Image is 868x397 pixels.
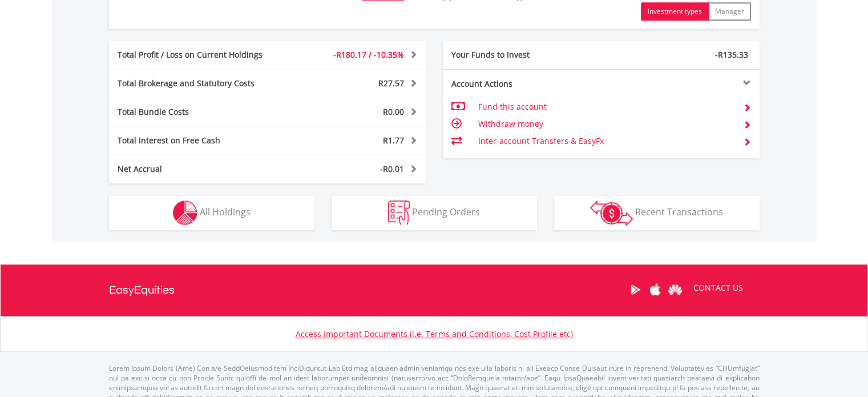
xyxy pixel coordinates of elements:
img: holdings-wht.png [173,200,197,225]
a: Huawei [665,272,685,307]
span: R27.57 [378,78,404,89]
td: Fund this account [478,98,734,115]
button: Pending Orders [332,196,537,230]
span: All Holdings [200,206,251,218]
td: Inter-account Transfers & EasyFx [478,133,734,150]
button: Investment types [641,2,709,21]
button: All Holdings [109,196,314,230]
button: Manager [708,2,751,21]
a: EasyEquities [109,264,175,316]
a: Google Play [625,272,645,307]
a: Apple [645,272,665,307]
span: -R135.33 [715,49,748,60]
div: Total Brokerage and Statutory Costs [109,78,294,89]
span: Pending Orders [412,206,480,218]
img: pending_instructions-wht.png [388,200,410,225]
div: Net Accrual [109,163,294,175]
span: Recent Transactions [635,206,723,218]
a: CONTACT US [685,272,751,304]
button: Recent Transactions [554,196,760,230]
div: Total Bundle Costs [109,106,294,118]
div: Your Funds to Invest [443,49,601,61]
span: -R0.01 [380,163,404,174]
div: Account Actions [443,78,601,90]
a: Access Important Documents (i.e. Terms and Conditions, Cost Profile etc) [296,328,573,339]
div: Total Interest on Free Cash [109,135,294,146]
span: -R180.17 / -10.35% [333,49,404,60]
td: Withdraw money [478,115,734,133]
span: R1.77 [383,135,404,146]
span: R0.00 [383,106,404,117]
div: Total Profit / Loss on Current Holdings [109,49,294,61]
img: transactions-zar-wht.png [590,200,633,226]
